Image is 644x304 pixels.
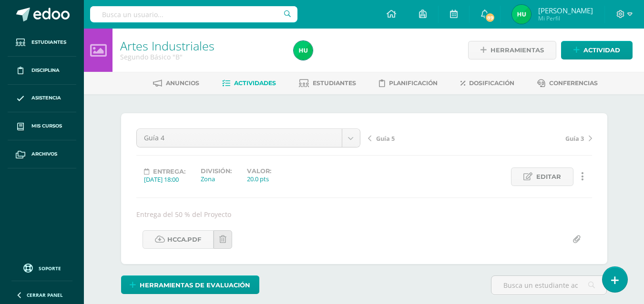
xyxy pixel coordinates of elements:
div: Zona [201,175,232,183]
div: Segundo Básico 'B' [120,52,282,61]
a: Guía 3 [480,133,592,143]
a: Archivos [8,140,76,168]
span: Actividad [583,41,620,59]
a: Guía 5 [368,133,480,143]
span: 89 [485,12,495,23]
a: Disciplina [8,57,76,85]
a: Anuncios [153,76,199,91]
span: Soporte [39,265,61,272]
a: Asistencia [8,85,76,113]
span: Cerrar panel [27,292,63,298]
img: a65f7309e6ece7894f4d6d22d62da79f.png [294,41,313,60]
a: Planificación [379,76,438,91]
span: Conferencias [549,79,598,87]
span: Herramientas [491,41,544,59]
a: Dosificación [460,76,514,91]
span: Guía 3 [565,134,584,143]
a: Conferencias [537,76,598,91]
input: Busca un usuario... [90,6,297,22]
span: Estudiantes [31,39,66,46]
span: Asistencia [31,94,61,102]
div: [DATE] 18:00 [144,175,185,184]
div: Entrega del 50 % del Proyecto [133,210,596,219]
a: Guía 4 [137,129,360,147]
span: Disciplina [31,67,60,74]
span: Planificación [389,79,438,87]
span: Estudiantes [313,79,356,87]
span: Dosificación [469,79,514,87]
span: Mis cursos [31,122,62,130]
a: Actividad [561,41,633,59]
a: Estudiantes [299,76,356,91]
a: Estudiantes [8,29,76,57]
label: Valor: [247,167,271,175]
span: [PERSON_NAME] [538,6,593,15]
a: Actividades [222,76,276,91]
span: Actividades [234,79,276,87]
span: Entrega: [153,168,185,175]
a: Herramientas de evaluación [121,275,259,294]
div: 20.0 pts [247,175,271,183]
label: División: [201,167,232,175]
span: Herramientas de evaluación [140,276,250,294]
span: Guía 5 [376,134,395,143]
h1: Artes Industriales [120,39,282,52]
img: a65f7309e6ece7894f4d6d22d62da79f.png [512,5,531,24]
a: Herramientas [468,41,556,59]
span: Guía 4 [144,129,335,147]
span: Editar [536,168,561,186]
input: Busca un estudiante aquí... [491,276,606,294]
span: Archivos [31,150,57,158]
a: Mis cursos [8,112,76,140]
span: Mi Perfil [538,14,593,22]
a: Soporte [11,261,72,274]
span: Anuncios [166,79,199,87]
a: Artes Industriales [120,38,215,54]
a: HCCA.pdf [143,230,214,249]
